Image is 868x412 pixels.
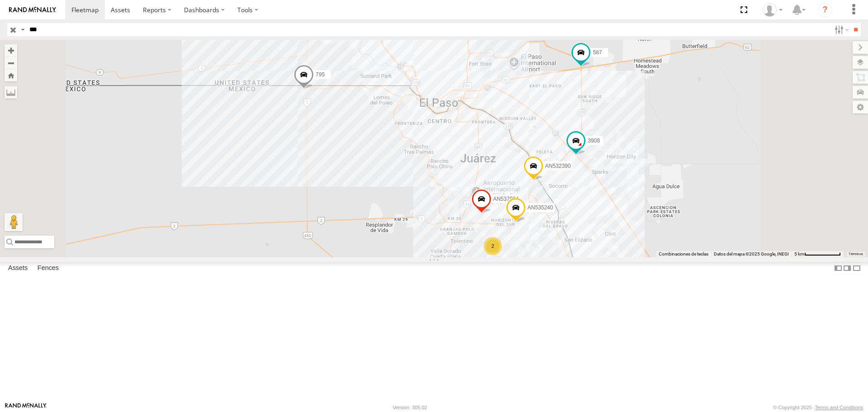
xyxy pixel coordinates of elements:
[794,251,804,256] span: 5 km
[9,7,56,13] img: rand-logo.svg
[815,405,863,410] a: Terms and Conditions
[659,251,708,257] button: Combinaciones de teclas
[834,262,843,275] label: Dock Summary Table to the Left
[528,204,553,211] span: AN535240
[5,213,23,231] button: Arrastra al hombrecito al mapa para abrir Street View
[5,69,17,81] button: Zoom Home
[393,405,427,410] div: Version: 305.02
[852,262,861,275] label: Hide Summary Table
[849,252,863,256] a: Términos
[316,72,325,78] span: 795
[818,3,832,17] i: ?
[5,86,17,99] label: Measure
[773,405,863,410] div: © Copyright 2025 -
[588,138,600,144] span: 3908
[33,262,63,275] label: Fences
[593,49,602,56] span: 587
[843,262,852,275] label: Dock Summary Table to the Right
[484,237,502,255] div: 2
[19,23,26,36] label: Search Query
[792,251,844,257] button: Escala del mapa: 5 km por 77 píxeles
[853,101,868,114] label: Map Settings
[4,262,32,275] label: Assets
[5,44,17,57] button: Zoom in
[545,163,571,169] span: AN532390
[831,23,850,36] label: Search Filter Options
[759,3,786,17] div: carolina herrera
[5,57,17,69] button: Zoom out
[5,403,47,412] a: Visit our Website
[714,251,789,256] span: Datos del mapa ©2025 Google, INEGI
[493,196,519,203] span: AN537994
